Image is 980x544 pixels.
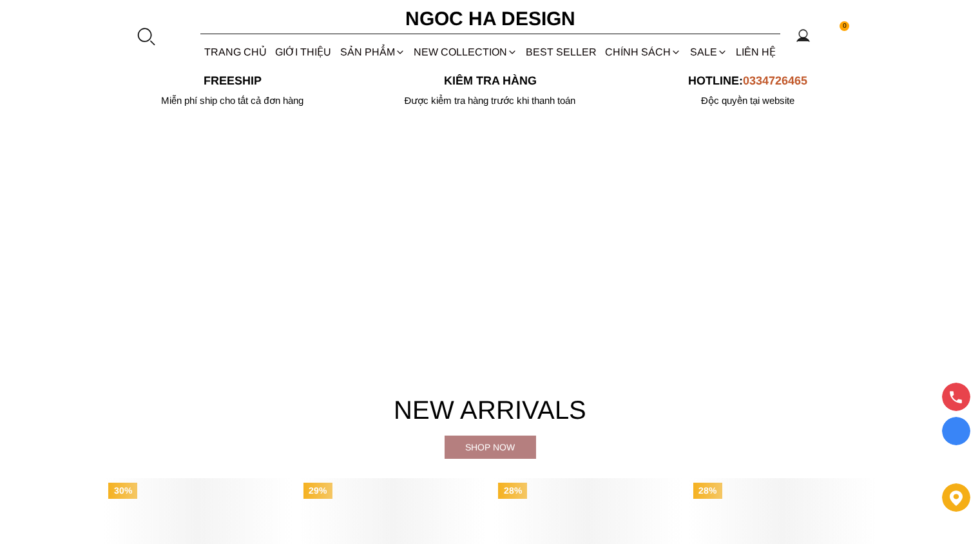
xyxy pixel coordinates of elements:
div: Chính sách [601,35,686,69]
h4: New Arrivals [104,389,877,430]
a: TRANG CHỦ [200,35,271,69]
a: LIÊN HỆ [731,35,780,69]
a: messenger [942,451,970,476]
div: Shop now [445,440,536,454]
span: 0334726465 [743,74,807,87]
a: Shop now [445,436,536,459]
a: GIỚI THIỆU [271,35,336,69]
a: BEST SELLER [522,35,601,69]
a: Ngoc Ha Design [394,3,587,34]
p: Hotline: [619,74,877,88]
font: Kiểm tra hàng [444,74,537,87]
div: SẢN PHẨM [336,35,409,69]
a: SALE [686,35,731,69]
p: Freeship [104,74,361,88]
h6: Độc quyền tại website [619,95,877,106]
p: Được kiểm tra hàng trước khi thanh toán [361,95,619,106]
a: Display image [942,417,970,445]
a: NEW COLLECTION [409,35,521,69]
span: 0 [840,21,850,32]
div: Miễn phí ship cho tất cả đơn hàng [104,95,361,106]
